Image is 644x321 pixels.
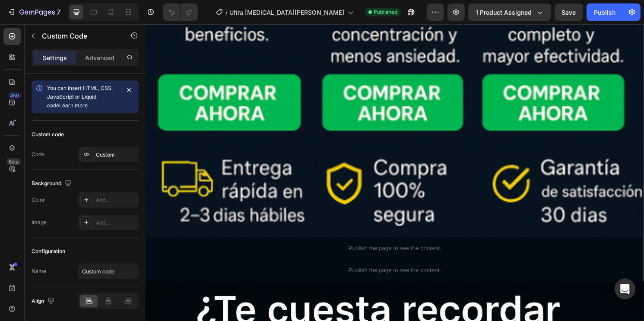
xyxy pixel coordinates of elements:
[587,3,623,21] button: Publish
[3,3,64,21] button: 7
[32,295,56,307] div: Align
[225,8,228,17] span: /
[47,85,113,109] span: You can insert HTML, CSS, JavaScript or Liquid code
[8,92,21,99] div: 450
[476,8,532,17] span: 1 product assigned
[59,102,88,109] a: Learn more
[594,8,615,17] div: Publish
[96,151,136,159] div: Custom
[32,267,46,275] div: Name
[57,7,60,17] p: 7
[229,8,344,17] span: Ultra [MEDICAL_DATA][PERSON_NAME]
[468,3,551,21] button: 1 product assigned
[6,158,21,165] div: Beta
[32,178,73,189] div: Background
[163,3,198,21] div: Undo/Redo
[32,151,44,158] div: Code
[555,3,583,21] button: Save
[374,8,397,16] span: Published
[32,196,45,204] div: Color
[146,24,644,321] iframe: Design area
[562,9,576,16] span: Save
[43,53,67,62] p: Settings
[96,219,136,227] div: Add...
[42,31,115,41] p: Custom Code
[96,196,136,204] div: Add...
[32,218,47,226] div: Image
[32,247,65,255] div: Configuration
[85,53,114,62] p: Advanced
[32,131,64,138] div: Custom code
[615,279,635,299] div: Open Intercom Messenger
